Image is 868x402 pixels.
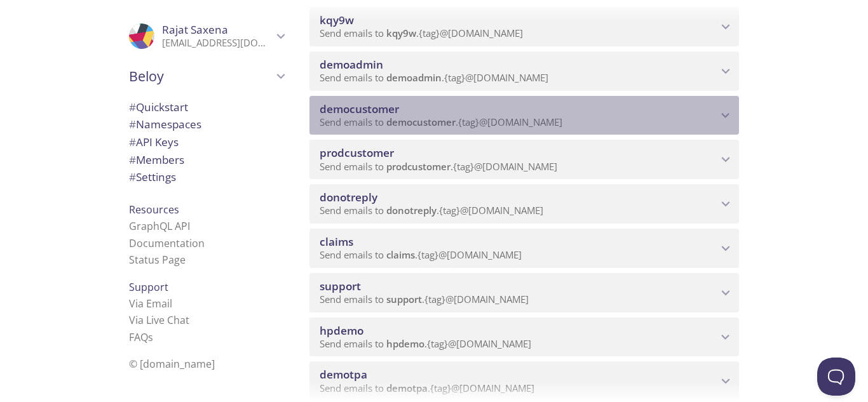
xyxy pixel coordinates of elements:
span: Send emails to . {tag} @[DOMAIN_NAME] [320,248,522,261]
span: donotreply [320,190,377,204]
div: democustomer namespace [309,96,739,135]
div: donotreply namespace [309,184,739,224]
a: Documentation [129,236,205,250]
span: s [148,330,153,344]
span: support [320,279,361,293]
div: hpdemo namespace [309,318,739,357]
span: Send emails to . {tag} @[DOMAIN_NAME] [320,204,543,217]
div: Quickstart [119,98,294,116]
div: Beloy [119,60,294,93]
div: demoadmin namespace [309,51,739,91]
span: # [129,117,136,131]
span: donotreply [386,204,437,217]
div: Members [119,151,294,169]
span: Members [129,152,184,167]
a: Status Page [129,253,186,267]
p: [EMAIL_ADDRESS][DOMAIN_NAME] [162,37,273,50]
div: support namespace [309,273,739,312]
span: Support [129,280,168,294]
div: demotpa namespace [309,361,739,401]
span: Namespaces [129,117,201,131]
span: claims [320,234,353,249]
a: GraphQL API [129,219,190,233]
span: Quickstart [129,100,188,114]
span: Send emails to . {tag} @[DOMAIN_NAME] [320,160,557,173]
span: Send emails to . {tag} @[DOMAIN_NAME] [320,337,531,350]
span: API Keys [129,135,179,149]
span: Send emails to . {tag} @[DOMAIN_NAME] [320,27,523,39]
span: prodcustomer [320,145,394,160]
div: Namespaces [119,116,294,133]
div: claims namespace [309,229,739,268]
div: kqy9w namespace [309,7,739,46]
a: FAQ [129,330,153,344]
span: # [129,170,136,184]
div: Rajat Saxena [119,15,294,57]
span: prodcustomer [386,160,451,173]
span: # [129,152,136,167]
span: Settings [129,170,176,184]
span: support [386,293,422,305]
span: © [DOMAIN_NAME] [129,357,215,371]
span: Rajat Saxena [162,22,228,37]
span: Beloy [129,67,273,85]
span: demotpa [320,367,367,382]
span: claims [386,248,415,261]
span: Resources [129,203,179,217]
div: prodcustomer namespace [309,140,739,179]
span: kqy9w [386,27,416,39]
a: Via Email [129,297,172,311]
span: democustomer [386,116,456,128]
a: Via Live Chat [129,313,189,327]
iframe: Help Scout Beacon - Open [817,358,855,396]
span: demoadmin [386,71,442,84]
span: demoadmin [320,57,383,72]
span: # [129,100,136,114]
div: API Keys [119,133,294,151]
span: hpdemo [320,323,363,338]
span: hpdemo [386,337,424,350]
div: Team Settings [119,168,294,186]
span: Send emails to . {tag} @[DOMAIN_NAME] [320,71,548,84]
span: # [129,135,136,149]
span: democustomer [320,102,399,116]
span: Send emails to . {tag} @[DOMAIN_NAME] [320,116,562,128]
span: Send emails to . {tag} @[DOMAIN_NAME] [320,293,529,305]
